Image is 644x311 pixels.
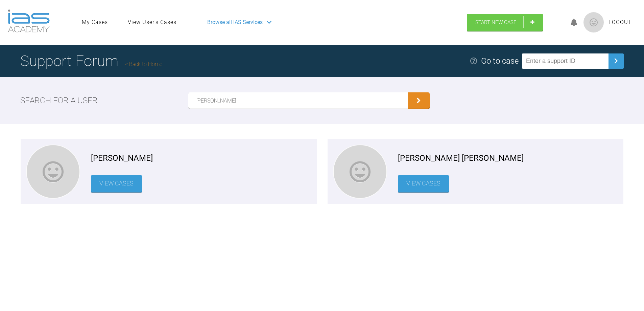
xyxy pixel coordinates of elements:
[207,18,263,27] span: Browse all IAS Services
[20,94,98,107] h2: Search for a user
[91,175,142,192] a: View Cases
[82,18,108,27] a: My Cases
[334,145,386,198] img: David Spencer Orme
[609,18,632,27] a: Logout
[398,175,449,192] a: View Cases
[475,19,517,25] span: Start New Case
[470,57,478,65] img: help.e70b9f3d.svg
[128,18,176,27] a: View User's Cases
[125,61,162,67] a: Back to Home
[27,145,79,198] img: Peter Orme
[20,49,162,73] h1: Support Forum
[611,55,621,66] img: chevronRight.28bd32b0.svg
[481,54,519,67] div: Go to case
[91,152,153,164] span: [PERSON_NAME]
[398,152,524,164] span: [PERSON_NAME] [PERSON_NAME]
[188,92,408,109] input: Enter a user's name
[8,9,50,32] img: logo-light.3e3ef733.png
[583,12,604,32] img: profile.png
[522,53,609,69] input: Enter a support ID
[467,14,543,31] a: Start New Case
